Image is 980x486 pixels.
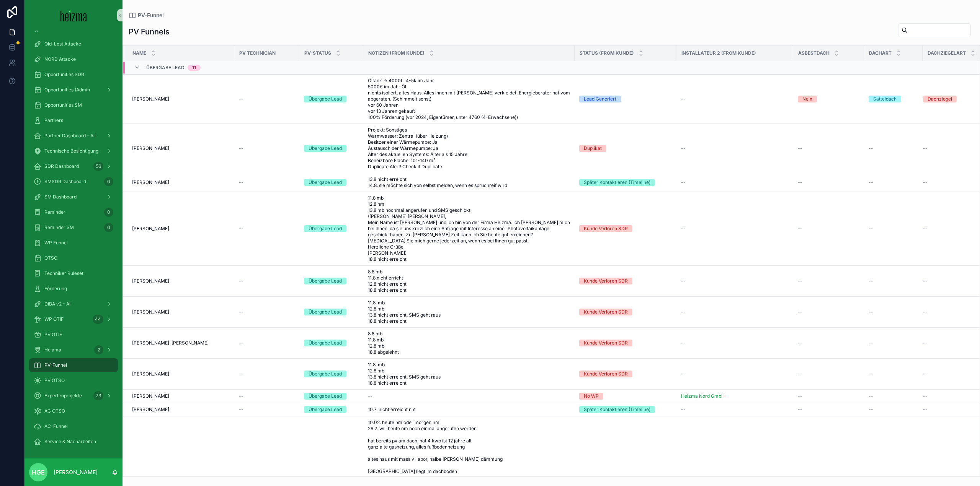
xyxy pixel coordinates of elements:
a: -- [681,96,789,102]
a: Nein [798,96,859,102]
span: Old-Lost Attacke [44,41,81,47]
span: DiBA v2 - All [44,301,72,307]
div: Übergabe Lead [309,179,342,186]
span: Opportunities SDR [44,72,84,78]
a: AC-Funnel [29,419,118,433]
span: Projekt: Sonstiges Warmwasser: Zentral (über Heizung) Besitzer einer Wärmepumpe: Ja Austausch der... [368,127,570,170]
div: Duplikat [584,145,602,152]
a: WP Funnel [29,236,118,250]
span: -- [239,393,243,399]
span: PV OTIF [44,332,62,338]
a: Öltank -> 4000L, 4-5k im Jahr 5000€ im Jahr Öl nichts isoliert, altes Haus. Alles innen mit [PERS... [368,78,570,120]
span: -- [798,393,802,399]
a: OTSO [29,251,118,265]
div: Kunde Verloren SDR [584,225,628,232]
div: 2 [94,345,103,354]
span: [PERSON_NAME] [PERSON_NAME] [132,340,209,346]
span: Reminder SM [44,224,74,231]
a: -- [681,340,789,346]
a: 13.8 nicht erreicht 14.8. sie möchte sich von selbst melden, wenn es spruchreif wird [368,176,570,189]
a: Kunde Verloren SDR [579,371,672,377]
a: -- [239,309,295,315]
a: Technische Besichtigung [29,144,118,158]
a: -- [869,340,918,346]
span: -- [681,309,686,315]
span: PV OTSO [44,377,65,384]
span: [PERSON_NAME] [132,226,169,232]
span: AC-Funnel [44,423,68,429]
span: -- [681,340,686,346]
a: PV OTSO [29,374,118,387]
a: -- [798,393,859,399]
a: Übergabe Lead [304,393,359,400]
a: -- [869,393,918,399]
span: NORD Attacke [44,56,76,62]
a: -- [798,340,859,346]
span: PV-Funnel [44,362,67,368]
a: [PERSON_NAME] [132,179,230,185]
a: [PERSON_NAME] [132,278,230,284]
div: Übergabe Lead [309,145,342,152]
a: Heiama2 [29,343,118,357]
span: -- [869,371,873,377]
a: 11.8 mb 12.8 nm 13.8 mb nochmal angerufen und SMS geschickt ([PERSON_NAME] [PERSON_NAME], Mein Na... [368,195,570,262]
span: -- [869,340,873,346]
span: Förderung [44,286,67,292]
span: Expertenprojekte [44,393,82,399]
a: -- [368,393,570,399]
span: -- [681,278,686,284]
span: PV Technician [239,50,276,56]
a: -- [681,179,789,185]
span: 11.8. mb 12.8 mb 13.8 nicht erreicht, SMS geht raus 18.8 nicht erreicht [368,300,516,324]
span: SDR Dashboard [44,163,79,169]
span: [PERSON_NAME] [132,179,169,185]
a: 11.8. mb 12.8 mb 13.8 nicht erreicht, SMS geht raus 18.8 nicht erreicht [368,362,570,386]
a: Satteldach [869,96,918,102]
a: Übergabe Lead [304,278,359,284]
a: -- [681,371,789,377]
span: OTSO [44,255,57,261]
a: Duplikat [579,145,672,152]
a: Heizma Nord GmbH [681,393,725,399]
span: 8.8 mb 11.8.nicht erricht 12.8 nicht erreicht 18.8 nicht erreicht [368,269,498,293]
span: 10.7. nicht erreicht nm [368,406,416,413]
span: -- [869,226,873,232]
div: 0 [104,223,113,232]
span: -- [923,309,928,315]
span: -- [923,278,928,284]
span: -- [923,145,928,151]
div: scrollable content [24,31,122,458]
a: -- [239,145,295,151]
span: -- [869,145,873,151]
span: Asbestdach [798,50,830,56]
div: Übergabe Lead [309,371,342,377]
a: Übergabe Lead [304,225,359,232]
a: [PERSON_NAME] [132,371,230,377]
div: Übergabe Lead [309,278,342,284]
span: [PERSON_NAME] [132,96,169,102]
span: Name [132,50,146,56]
span: Dachziegelart [928,50,966,56]
a: Übergabe Lead [304,96,359,102]
a: [PERSON_NAME] [132,406,230,413]
a: 11.8. mb 12.8 mb 13.8 nicht erreicht, SMS geht raus 18.8 nicht erreicht [368,300,570,324]
div: Übergabe Lead [309,406,342,413]
div: Später Kontaktieren (Timeline) [584,406,650,413]
div: 44 [93,315,103,324]
a: -- [869,226,918,232]
span: Notizen (from Kunde) [368,50,425,56]
a: -- [869,371,918,377]
div: Kunde Verloren SDR [584,309,628,315]
a: Kunde Verloren SDR [579,225,672,232]
span: -- [239,278,243,284]
span: PV-Funnel [138,11,164,19]
a: 8.8 mb 11.8.nicht erricht 12.8 nicht erreicht 18.8 nicht erreicht [368,269,570,293]
div: Übergabe Lead [309,309,342,315]
span: AC OTSO [44,408,65,414]
a: -- [869,309,918,315]
div: Später Kontaktieren (Timeline) [584,179,650,186]
a: AC OTSO [29,404,118,418]
div: 0 [104,208,113,217]
span: [PERSON_NAME] [132,309,169,315]
a: DiBA v2 - All [29,297,118,311]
